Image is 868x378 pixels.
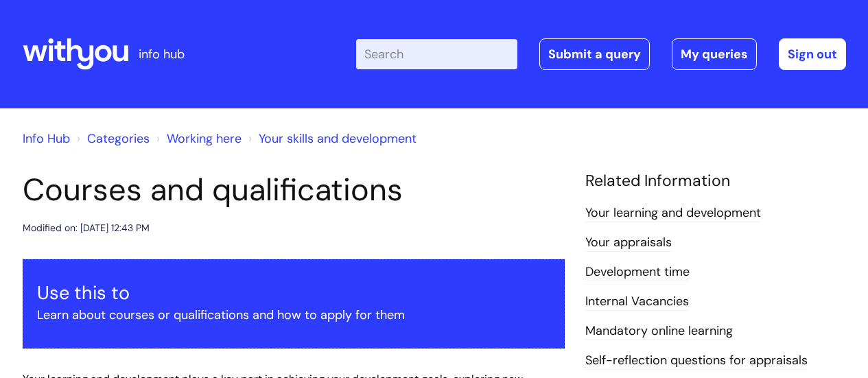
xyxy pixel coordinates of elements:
[139,43,185,65] p: info hub
[73,128,150,150] li: Solution home
[779,38,846,70] a: Sign out
[153,128,242,150] li: Working here
[585,263,690,281] a: Development time
[37,304,550,326] p: Learn about courses or qualifications and how to apply for them
[37,282,550,304] h3: Use this to
[539,38,650,70] a: Submit a query
[167,130,242,147] a: Working here
[356,39,517,69] input: Search
[672,38,757,70] a: My queries
[585,234,672,252] a: Your appraisals
[585,322,733,340] a: Mandatory online learning
[259,130,417,147] a: Your skills and development
[356,38,846,70] div: | -
[245,128,417,150] li: Your skills and development
[585,204,761,222] a: Your learning and development
[585,293,689,311] a: Internal Vacancies
[87,130,150,147] a: Categories
[23,130,70,147] a: Info Hub
[23,172,565,209] h1: Courses and qualifications
[585,172,846,191] h4: Related Information
[585,352,808,370] a: Self-reflection questions for appraisals
[23,220,150,237] div: Modified on: [DATE] 12:43 PM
